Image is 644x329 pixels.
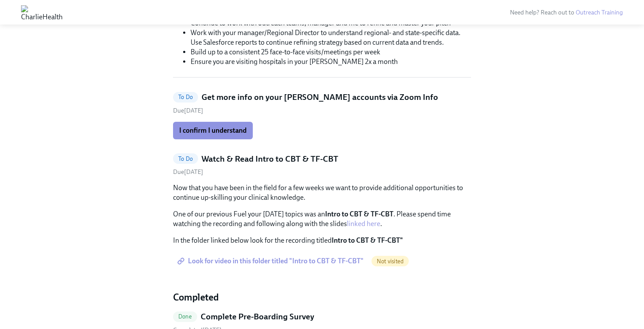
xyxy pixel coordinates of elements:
img: CharlieHealth [21,5,63,19]
p: One of our previous Fuel your [DATE] topics was an . Please spend time watching the recording and... [173,209,471,229]
p: Now that you have been in the field for a few weeks we want to provide additional opportunities t... [173,183,471,202]
a: linked here [347,219,380,228]
h5: Watch & Read Intro to CBT & TF-CBT [202,153,338,165]
a: To DoWatch & Read Intro to CBT & TF-CBTDue[DATE] [173,153,471,177]
span: Done [173,313,197,320]
h5: Complete Pre-Boarding Survey [201,311,314,322]
span: Saturday, August 16th 2025, 10:00 am [173,107,203,114]
strong: Intro to CBT & TF-CBT" [332,236,403,244]
span: Need help? Reach out to [510,9,623,16]
a: Outreach Training [576,9,623,16]
li: Ensure you are visiting hospitals in your [PERSON_NAME] 2x a month [191,57,471,67]
li: Work with your manager/Regional Director to understand regional- and state-specific data. Use Sal... [191,28,471,47]
a: To DoGet more info on your [PERSON_NAME] accounts via Zoom InfoDue[DATE] [173,92,471,115]
strong: Intro to CBT & TF-CBT [325,210,393,218]
span: Look for video in this folder titled "Intro to CBT & TF-CBT" [179,257,364,265]
span: To Do [173,156,198,162]
span: I confirm I understand [179,126,247,135]
a: Look for video in this folder titled "Intro to CBT & TF-CBT" [173,252,370,270]
li: Build up to a consistent 25 face-to-face visits/meetings per week [191,47,471,57]
p: In the folder linked below look for the recording titled [173,236,471,245]
h5: Get more info on your [PERSON_NAME] accounts via Zoom Info [202,92,438,103]
button: I confirm I understand [173,122,253,139]
h4: Completed [173,291,471,304]
span: Not visited [372,258,409,265]
span: To Do [173,94,198,100]
span: Tuesday, August 12th 2025, 10:00 am [173,168,203,176]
